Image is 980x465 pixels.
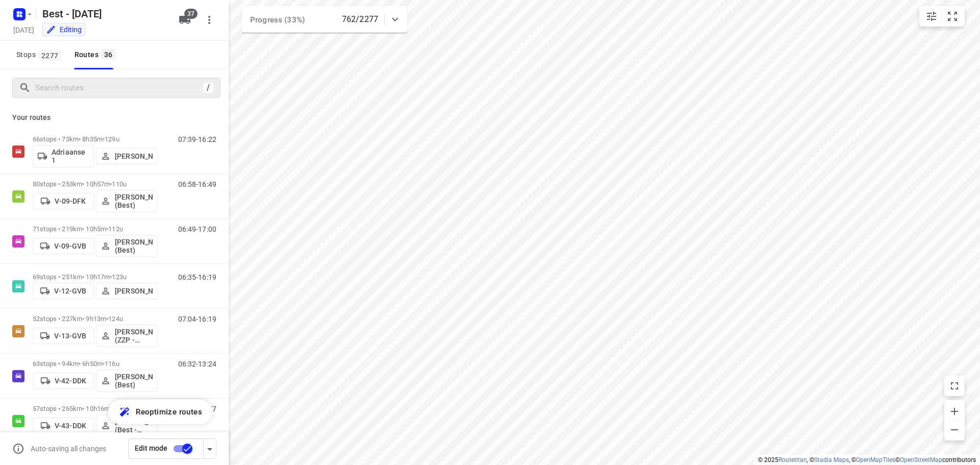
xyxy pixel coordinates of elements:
p: [PERSON_NAME] (Best) [115,238,153,254]
span: • [106,315,108,323]
button: V-13-GVB [33,328,94,344]
button: [PERSON_NAME] (Best) [96,190,157,212]
button: V-12-GVB [33,283,94,299]
p: 66 stops • 73km • 8h35m [33,135,157,143]
span: 124u [108,315,123,323]
p: V-09-DFK [55,197,86,205]
li: © 2025 , © , © © contributors [758,456,976,463]
span: • [106,225,108,233]
p: 07:04-16:19 [178,315,216,323]
p: [PERSON_NAME] (Best) [115,373,153,389]
button: V-09-DFK [33,193,94,209]
a: Stadia Maps [814,456,849,463]
p: 57 stops • 265km • 10h16m [33,405,157,412]
button: [PERSON_NAME] [96,283,157,299]
p: 06:58-16:49 [178,180,216,188]
p: V-09-GVB [54,242,86,250]
span: Stops [16,48,64,61]
p: V-43-DDK [55,422,86,430]
p: [PERSON_NAME] [115,287,153,295]
a: OpenStreetMap [900,456,942,463]
span: • [110,273,112,281]
p: 762/2277 [342,13,378,26]
div: Progress (33%)762/2277 [242,6,407,33]
p: [PERSON_NAME] (Best - ZZP) [115,418,153,434]
p: 06:49-17:00 [178,225,216,233]
p: 52 stops • 227km • 9h13m [33,315,157,323]
span: 116u [105,360,119,368]
h5: [DATE] [9,24,38,36]
p: 71 stops • 219km • 10h5m [33,225,157,233]
span: • [110,180,112,188]
button: Reoptimize routes [108,400,212,424]
div: Routes [75,48,118,61]
p: V-42-DDK [55,377,86,385]
div: small contained button group [919,6,965,27]
p: 07:39-16:22 [178,135,216,143]
button: [PERSON_NAME] [96,148,157,164]
span: 129u [105,135,119,143]
button: [PERSON_NAME] (ZZP - Best) [96,325,157,347]
p: 06:35-16:19 [178,273,216,281]
p: [PERSON_NAME] [115,152,153,160]
input: Search routes [35,80,203,96]
button: [PERSON_NAME] (Best) [96,235,157,257]
p: V-12-GVB [54,287,86,295]
button: Fit zoom [942,6,963,27]
span: 112u [108,225,123,233]
span: • [103,135,105,143]
a: OpenMapTiles [856,456,895,463]
button: 37 [175,10,195,30]
div: Driver app settings [204,442,216,455]
button: V-43-DDK [33,418,94,434]
button: Adriaanse 1 [33,145,94,167]
span: Reoptimize routes [136,405,202,419]
span: • [103,360,105,368]
button: More [199,10,219,30]
p: Auto-saving all changes [31,445,106,453]
a: Routetitan [778,456,807,463]
span: Edit mode [135,444,167,452]
p: V-13-GVB [54,332,86,340]
p: Adriaanse 1 [52,148,89,164]
h5: Rename [38,6,170,22]
p: 69 stops • 251km • 10h17m [33,273,157,281]
span: 123u [112,273,127,281]
button: Map settings [921,6,942,27]
span: 36 [102,49,115,59]
span: Progress (33%) [250,15,305,25]
p: [PERSON_NAME] (ZZP - Best) [115,328,153,344]
p: Your routes [12,112,216,123]
p: 63 stops • 94km • 6h50m [33,360,157,368]
p: 80 stops • 253km • 10h57m [33,180,157,188]
p: 06:32-13:24 [178,360,216,368]
button: [PERSON_NAME] (Best) [96,370,157,392]
div: / [203,82,214,93]
button: [PERSON_NAME] (Best - ZZP) [96,414,157,437]
p: [PERSON_NAME] (Best) [115,193,153,209]
button: V-42-DDK [33,373,94,389]
span: 2277 [39,50,61,60]
span: 110u [112,180,127,188]
span: 37 [184,9,198,19]
button: V-09-GVB [33,238,94,254]
div: Editing [46,25,82,35]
